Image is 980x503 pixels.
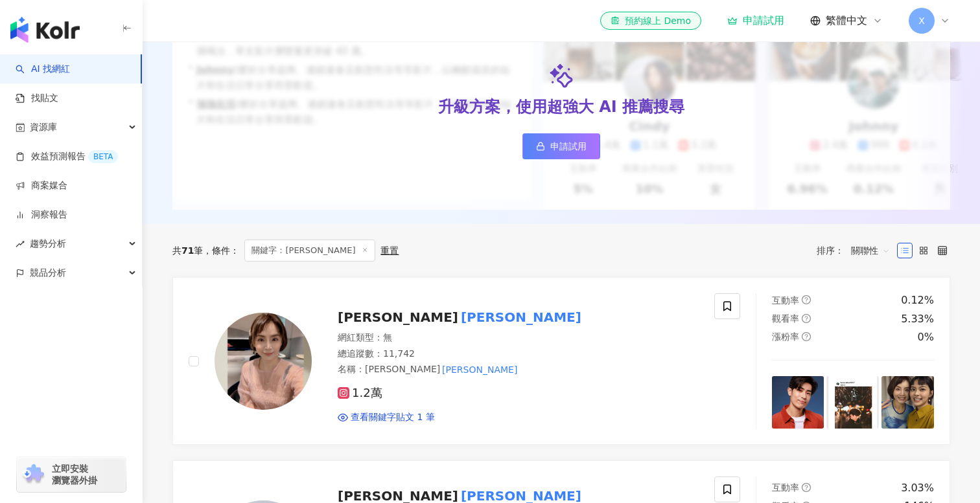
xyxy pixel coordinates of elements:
span: 關鍵字：[PERSON_NAME] [244,240,375,262]
div: 5.33% [901,312,934,326]
img: post-image [772,376,824,429]
span: 繁體中文 [826,14,867,28]
img: logo [10,17,80,43]
div: 重置 [380,245,399,256]
div: 0.12% [901,293,934,307]
span: 申請試用 [550,141,587,151]
a: 找貼文 [16,92,58,105]
span: rise [16,240,25,249]
mark: [PERSON_NAME] [440,363,519,377]
span: 趨勢分析 [30,229,66,258]
span: question-circle [802,332,811,341]
span: 71 [181,245,194,256]
a: KOL Avatar[PERSON_NAME][PERSON_NAME]網紅類型：無總追蹤數：11,742名稱：[PERSON_NAME][PERSON_NAME]1.2萬查看關鍵字貼文 1 筆... [172,277,950,445]
span: 1.2萬 [338,386,382,400]
img: post-image [881,376,934,429]
mark: [PERSON_NAME] [458,307,584,328]
div: 升級方案，使用超強大 AI 推薦搜尋 [438,96,684,118]
a: 商案媒合 [16,179,67,192]
img: post-image [826,376,879,429]
span: 查看關鍵字貼文 1 筆 [351,411,435,424]
a: 預約線上 Demo [600,12,701,30]
span: [PERSON_NAME] [338,309,458,325]
div: 預約線上 Demo [611,14,691,27]
span: 漲粉率 [772,331,799,342]
span: question-circle [802,314,811,323]
img: KOL Avatar [215,313,312,410]
div: 0% [918,330,934,344]
span: 互動率 [772,295,799,306]
span: 名稱 ： [338,363,519,377]
a: 效益預測報告BETA [16,150,118,163]
a: chrome extension立即安裝 瀏覽器外掛 [17,457,126,492]
span: 資源庫 [30,113,57,142]
span: 觀看率 [772,313,799,324]
span: 競品分析 [30,258,66,287]
div: 網紅類型 ： 無 [338,331,699,344]
span: [PERSON_NAME] [365,364,440,374]
div: 3.03% [901,481,934,495]
span: 互動率 [772,482,799,493]
a: 申請試用 [522,133,600,159]
span: X [918,14,925,28]
span: question-circle [802,483,811,492]
div: 共 筆 [172,245,203,256]
span: 條件 ： [203,245,239,256]
span: 立即安裝 瀏覽器外掛 [52,463,97,486]
a: searchAI 找網紅 [16,63,70,76]
span: question-circle [802,295,811,304]
div: 總追蹤數 ： 11,742 [338,348,699,361]
a: 查看關鍵字貼文 1 筆 [338,411,435,424]
div: 排序： [817,240,897,261]
img: chrome extension [21,464,46,485]
a: 申請試用 [727,14,784,27]
a: 洞察報告 [16,208,67,221]
span: 關聯性 [851,240,890,261]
